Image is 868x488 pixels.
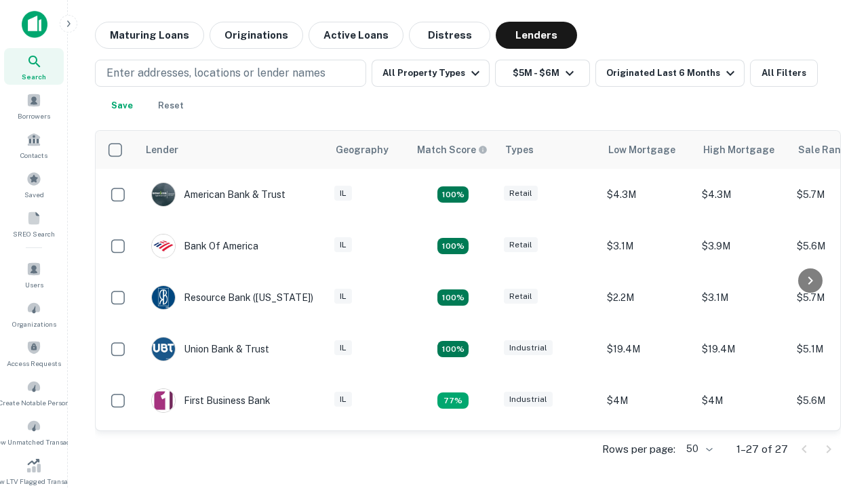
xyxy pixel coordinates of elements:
div: Retail [504,237,538,253]
button: Originations [210,22,303,49]
a: Borrowers [4,87,64,124]
p: Enter addresses, locations or lender names [106,65,325,81]
div: Geography [336,142,389,158]
img: picture [152,389,175,412]
a: Users [4,256,64,293]
div: Industrial [504,340,553,356]
p: 1–27 of 27 [736,441,788,457]
button: Reset [149,92,193,119]
div: Retail [504,289,538,304]
div: Bank Of America [151,234,258,258]
div: Industrial [504,392,553,407]
span: Contacts [20,150,47,161]
td: $3.9M [600,426,695,478]
td: $4.2M [695,426,790,478]
img: picture [152,286,175,309]
div: 50 [681,439,715,459]
td: $4M [695,375,790,426]
button: All Property Types [372,60,490,87]
td: $3.1M [600,220,695,272]
button: Save your search to get updates of matches that match your search criteria. [100,92,144,119]
th: Lender [138,131,328,169]
img: picture [152,338,175,361]
a: Contacts [4,127,64,163]
button: Distress [409,22,490,49]
button: $5M - $6M [495,60,590,87]
div: Matching Properties: 3, hasApolloMatch: undefined [437,392,469,409]
div: Matching Properties: 7, hasApolloMatch: undefined [437,186,469,203]
span: SREO Search [13,228,55,239]
img: capitalize-icon.png [22,11,47,38]
div: IL [334,237,352,253]
td: $19.4M [600,323,695,375]
span: Access Requests [7,358,61,369]
div: IL [334,340,352,356]
span: Saved [24,189,44,200]
h6: Match Score [417,142,485,157]
div: First Business Bank [151,388,271,413]
a: Search [4,48,64,85]
div: American Bank & Trust [151,182,285,207]
div: IL [334,186,352,201]
button: Active Loans [309,22,403,49]
button: Lenders [496,22,577,49]
span: Users [25,279,43,290]
td: $4.3M [695,169,790,220]
a: SREO Search [4,205,64,242]
div: Resource Bank ([US_STATE]) [151,285,313,310]
td: $3.1M [695,272,790,323]
td: $19.4M [695,323,790,375]
div: Union Bank & Trust [151,337,269,361]
th: Capitalize uses an advanced AI algorithm to match your search with the best lender. The match sco... [409,131,497,169]
div: Matching Properties: 4, hasApolloMatch: undefined [437,289,469,306]
a: Access Requests [4,335,64,371]
td: $2.2M [600,272,695,323]
span: Borrowers [18,110,50,121]
a: Organizations [4,296,64,332]
a: Saved [4,166,64,203]
a: Review Unmatched Transactions [4,413,64,450]
img: picture [152,235,175,258]
td: $4M [600,375,695,426]
span: Search [22,71,46,82]
div: IL [334,289,352,304]
button: Enter addresses, locations or lender names [95,60,366,87]
button: All Filters [750,60,818,87]
th: High Mortgage [695,131,790,169]
th: Types [497,131,600,169]
p: Rows per page: [602,441,675,457]
div: IL [334,392,352,407]
div: Types [505,142,534,158]
td: $3.9M [695,220,790,272]
button: Originated Last 6 Months [595,60,745,87]
button: Maturing Loans [95,22,204,49]
iframe: Chat Widget [800,380,868,445]
td: $4.3M [600,169,695,220]
div: Matching Properties: 4, hasApolloMatch: undefined [437,341,469,357]
div: Lender [146,142,178,158]
th: Geography [328,131,409,169]
a: Create Notable Person [4,374,64,411]
img: picture [152,183,175,206]
div: High Mortgage [703,142,774,158]
div: Matching Properties: 4, hasApolloMatch: undefined [437,238,469,254]
span: Organizations [12,319,56,329]
div: Originated Last 6 Months [606,65,738,81]
div: Capitalize uses an advanced AI algorithm to match your search with the best lender. The match sco... [417,142,488,157]
th: Low Mortgage [600,131,695,169]
div: Retail [504,186,538,201]
div: Low Mortgage [608,142,675,158]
